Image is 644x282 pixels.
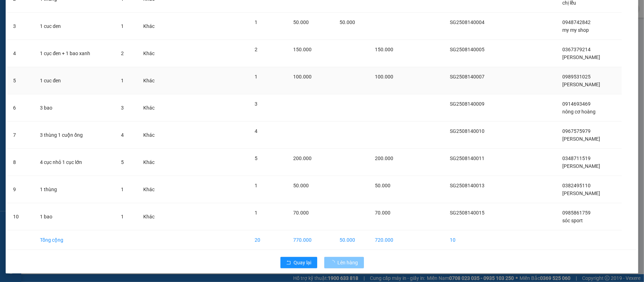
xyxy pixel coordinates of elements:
td: 1 cục đen + 1 bao xanh [34,40,115,67]
td: Khác [138,122,167,149]
span: Lên hàng [338,259,358,266]
span: 1 [255,74,257,80]
td: 1 cuc den [34,13,115,40]
span: 200.000 [294,155,312,161]
td: 20 [249,230,288,250]
span: my my shop [563,27,589,33]
span: 5 [121,159,124,165]
span: 0382495110 [563,183,591,188]
span: 70.000 [375,210,390,216]
span: 1 [255,19,257,25]
td: Khác [138,67,167,94]
td: 720.000 [369,230,408,250]
span: SG2508140004 [450,19,485,25]
td: Khác [138,40,167,67]
td: 10 [7,203,34,230]
td: Khác [138,94,167,122]
span: SG2508140005 [450,47,485,52]
td: 4 cục nhỏ 1 cục lớn [34,149,115,176]
span: 4 [255,128,257,134]
span: Quay lại [294,259,312,266]
span: [PERSON_NAME] [563,163,601,169]
span: SG2508140011 [450,155,485,161]
td: 3 thùng 1 cuộn ống [34,122,115,149]
span: 5 [255,155,257,161]
span: 0985861759 [563,210,591,216]
span: SG2508140007 [450,74,485,80]
span: SG2508140010 [450,128,485,134]
span: 0367379214 [563,47,591,52]
span: [PERSON_NAME] [563,54,601,60]
span: sóc sport [563,218,583,223]
span: 1 [255,210,257,216]
button: Lên hàng [324,257,364,268]
td: 770.000 [288,230,334,250]
span: 100.000 [375,74,393,80]
span: nông cơ hoàng [563,109,596,114]
span: 0348711519 [563,155,591,161]
td: 4 [7,40,34,67]
span: 50.000 [294,19,309,25]
span: [PERSON_NAME] [563,136,601,142]
span: 200.000 [375,155,393,161]
span: 1 [121,78,124,83]
span: [PERSON_NAME] [563,82,601,87]
td: 9 [7,176,34,203]
td: Khác [138,149,167,176]
td: 3 [7,13,34,40]
td: 1 bao [34,203,115,230]
span: SG2508140013 [450,183,485,188]
td: 3 bao [34,94,115,122]
td: 1 cuc đen [34,67,115,94]
span: 2 [121,51,124,56]
span: 1 [121,214,124,219]
span: 70.000 [294,210,309,216]
td: 7 [7,122,34,149]
span: 1 [255,183,257,188]
span: loading [330,260,338,265]
span: 50.000 [294,183,309,188]
span: 1 [121,187,124,192]
span: 50.000 [375,183,390,188]
span: 0989531025 [563,74,591,80]
button: rollbackQuay lại [280,257,317,268]
td: Khác [138,176,167,203]
span: 150.000 [294,47,312,52]
td: 1 thùng [34,176,115,203]
span: [PERSON_NAME] [563,190,601,196]
td: Khác [138,13,167,40]
span: SG2508140015 [450,210,485,216]
span: SG2508140009 [450,101,485,107]
span: 2 [255,47,257,52]
span: 0948742842 [563,19,591,25]
span: rollback [286,260,291,266]
span: 150.000 [375,47,393,52]
span: 1 [121,23,124,29]
span: 3 [121,105,124,111]
span: 0914693469 [563,101,591,107]
td: 8 [7,149,34,176]
span: 0967575979 [563,128,591,134]
span: 3 [255,101,257,107]
td: Khác [138,203,167,230]
span: 4 [121,132,124,138]
td: 50.000 [334,230,369,250]
td: 6 [7,94,34,122]
span: 100.000 [294,74,312,80]
td: 10 [444,230,505,250]
span: 50.000 [340,19,355,25]
td: 5 [7,67,34,94]
td: Tổng cộng [34,230,115,250]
